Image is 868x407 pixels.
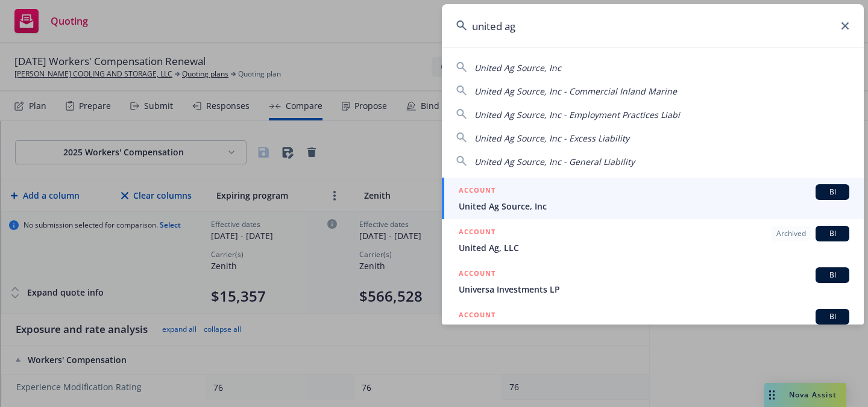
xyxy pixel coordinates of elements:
span: BI [820,187,844,197]
h5: ACCOUNT [459,184,495,199]
a: ACCOUNTArchivedBIUnited Ag, LLC [442,219,864,261]
h5: ACCOUNT [459,267,495,282]
span: BI [820,311,844,322]
input: Search... [442,4,864,48]
span: United Ag, LLC [459,241,849,254]
span: Archived [776,228,806,239]
span: Universa Investments LP [459,283,849,296]
a: ACCOUNTBI [442,302,864,344]
span: United Ag Source, Inc - General Liability [474,156,635,167]
a: ACCOUNTBIUnited Ag Source, Inc [442,178,864,219]
span: United Ag Source, Inc - Employment Practices Liabi [474,109,680,120]
span: United Ag Source, Inc [459,200,849,213]
span: United Ag Source, Inc - Commercial Inland Marine [474,85,677,97]
h5: ACCOUNT [459,226,495,240]
span: BI [820,228,844,239]
span: United Ag Source, Inc - Excess Liability [474,132,629,144]
h5: ACCOUNT [459,309,495,323]
a: ACCOUNTBIUniversa Investments LP [442,261,864,302]
span: BI [820,270,844,281]
span: United Ag Source, Inc [474,62,561,73]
